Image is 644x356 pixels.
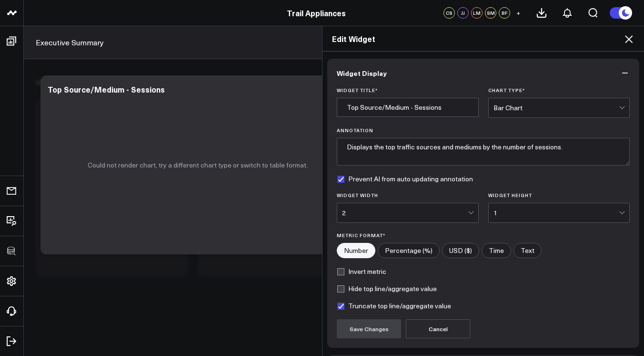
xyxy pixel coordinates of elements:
label: Percentage (%) [378,243,440,258]
label: Invert metric [337,268,386,275]
button: + [513,7,524,19]
div: CS [443,7,455,19]
label: Widget Width [337,192,479,198]
label: Chart Type * [488,87,630,93]
label: USD ($) [442,243,479,258]
div: BF [499,7,510,19]
label: Prevent AI from auto updating annotation [337,175,473,183]
label: Number [337,243,375,258]
textarea: Displays the top traffic sources and mediums by the number of sessions. [337,138,630,166]
label: Hide top line/aggregate value [337,285,437,293]
div: 1 [493,209,619,217]
div: SM [485,7,496,19]
label: Widget Height [488,192,630,198]
h2: Edit Widget [332,33,634,44]
label: Annotation [337,127,630,133]
label: Widget Title * [337,87,479,93]
button: Cancel [406,319,470,338]
div: LM [471,7,483,19]
label: Metric Format* [337,232,630,238]
a: Trail Appliances [287,8,346,18]
div: Bar Chart [493,104,619,112]
button: Save Changes [337,319,401,338]
div: JJ [457,7,469,19]
div: 2 [342,209,468,217]
label: Text [513,243,542,258]
span: + [516,10,521,16]
button: Widget Display [327,59,639,87]
label: Truncate top line/aggregate value [337,302,451,310]
span: Widget Display [337,69,387,77]
label: Time [482,243,511,258]
input: Enter your widget title [337,98,479,117]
